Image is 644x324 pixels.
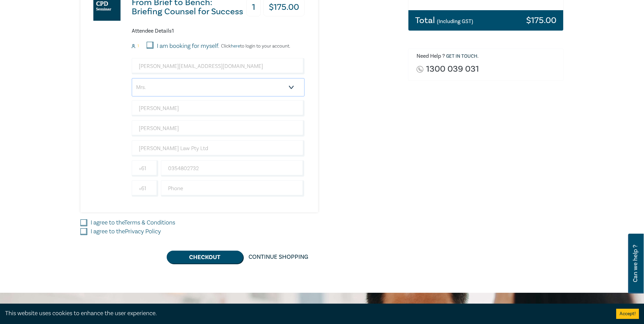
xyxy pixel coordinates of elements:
a: 1300 039 031 [426,65,479,74]
a: Terms & Conditions [124,219,175,227]
input: +61 [132,180,158,197]
a: Privacy Policy [125,228,161,235]
input: +61 [132,160,158,177]
small: (Including GST) [437,18,473,25]
a: Continue Shopping [243,251,314,264]
span: Can we help ? [632,238,639,289]
p: Click to login to your account. [219,43,290,49]
h6: Attendee Details 1 [132,28,305,34]
input: Mobile* [161,160,305,177]
h6: Need Help ? . [417,53,558,60]
label: I am booking for myself. [157,42,219,51]
input: Phone [161,180,305,197]
a: Get in touch [446,53,477,59]
input: Last Name* [132,120,305,137]
button: Accept cookies [616,309,639,319]
small: 1 [137,44,139,49]
input: First Name* [132,100,305,116]
button: Checkout [167,251,243,264]
label: I agree to the [91,227,161,236]
input: Attendee Email* [132,58,305,74]
h3: $ 175.00 [526,16,556,25]
a: here [231,43,240,49]
div: This website uses cookies to enhance the user experience. [5,309,606,318]
label: I agree to the [91,218,175,227]
h3: Total [415,16,473,25]
input: Company [132,140,305,157]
